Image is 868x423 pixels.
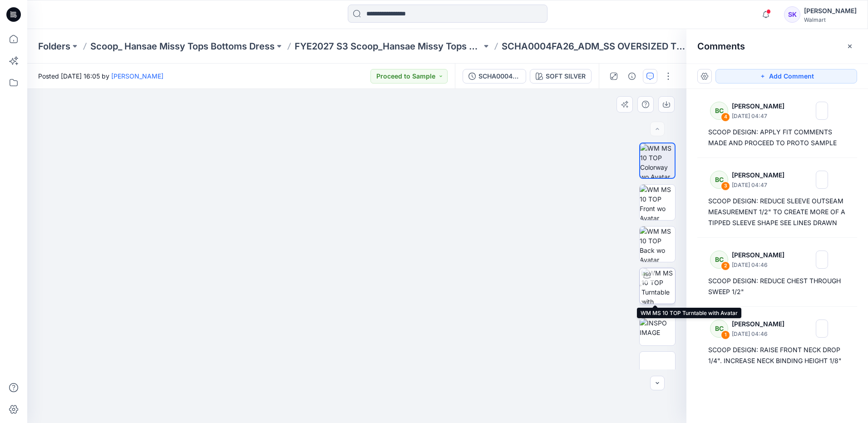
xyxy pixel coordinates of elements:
img: WM MS 10 TOP Back wo Avatar [640,226,675,262]
div: BC [710,171,728,189]
img: eyJhbGciOiJIUzI1NiIsImtpZCI6IjAiLCJzbHQiOiJzZXMiLCJ0eXAiOiJKV1QifQ.eyJkYXRhIjp7InR5cGUiOiJzdG9yYW... [190,89,524,423]
p: [DATE] 04:46 [732,330,790,339]
p: SCHA0004FA26_ADM_SS OVERSIZED TEE_190GSM [502,40,689,53]
h2: Comments [697,41,745,52]
p: [DATE] 04:46 [732,261,790,270]
img: INSPO IMAGE [640,318,675,337]
p: [PERSON_NAME] [732,170,790,181]
a: [PERSON_NAME] [111,72,163,80]
div: SK [784,6,800,23]
button: Add Comment [715,69,857,84]
div: SCHA0004FA26_ADM_SS OVERSIZED TEE_190GSM [478,71,520,81]
a: Scoop_ Hansae Missy Tops Bottoms Dress [90,40,275,53]
div: BC [710,251,728,269]
span: Posted [DATE] 16:05 by [38,71,163,81]
div: SCOOP DESIGN: APPLY FIT COMMENTS MADE AND PROCEED TO PROTO SAMPLE [708,127,846,148]
div: BC [710,102,728,120]
button: SOFT SILVER [530,69,592,84]
div: SCOOP DESIGN: REDUCE CHEST THROUGH SWEEP 1/2" [708,275,846,297]
div: SCOOP DESIGN: REDUCE SLEEVE OUTSEAM MEASUREMENT 1/2" TO CREATE MORE OF A TIPPED SLEEVE SHAPE SEE ... [708,196,846,228]
div: BC [710,320,728,338]
p: [DATE] 04:47 [732,112,790,121]
button: Details [625,69,639,84]
button: SCHA0004FA26_ADM_SS OVERSIZED TEE_190GSM [463,69,526,84]
div: 2 [721,261,730,271]
div: SOFT SILVER [546,71,586,81]
img: WM MS 10 TOP Turntable with Avatar [641,268,675,304]
div: 3 [721,182,730,191]
p: [PERSON_NAME] [732,319,790,330]
div: SCOOP DESIGN: RAISE FRONT NECK DROP 1/4". INCREASE NECK BINDING HEIGHT 1/8" [708,344,846,366]
p: [PERSON_NAME] [732,101,790,112]
div: 4 [721,113,730,122]
a: FYE2027 S3 Scoop_Hansae Missy Tops Bottoms Dress Board [295,40,482,53]
div: 1 [721,330,730,339]
div: [PERSON_NAME] [804,5,857,16]
a: Folders [38,40,70,53]
img: WM MS 10 TOP Colorway wo Avatar [640,143,675,178]
div: Walmart [804,16,857,23]
p: [DATE] 04:47 [732,181,790,190]
img: WM MS 10 TOP Front wo Avatar [640,185,675,220]
p: [PERSON_NAME] [732,250,790,261]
